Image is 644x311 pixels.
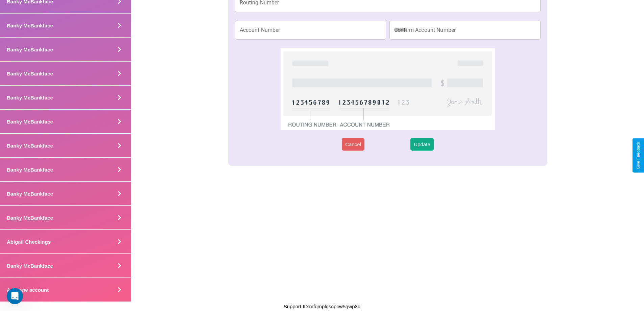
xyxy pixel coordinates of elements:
img: check [281,48,495,130]
h4: Banky McBankface [7,47,53,52]
h4: Banky McBankface [7,143,53,149]
div: Give Feedback [636,142,641,169]
h4: Banky McBankface [7,215,53,221]
h4: Banky McBankface [7,167,53,173]
button: Cancel [342,138,364,151]
h4: Banky McBankface [7,191,53,197]
h4: Banky McBankface [7,119,53,125]
h4: Abigail Checkings [7,239,51,245]
h4: Banky McBankface [7,95,53,101]
p: Support ID: mfqmplgscpcw5gwp3q [284,302,361,311]
h4: Banky McBankface [7,23,53,28]
h4: Add new account [7,287,49,293]
h4: Banky McBankface [7,263,53,269]
h4: Banky McBankface [7,71,53,76]
iframe: Intercom live chat [7,288,23,304]
button: Update [410,138,433,151]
